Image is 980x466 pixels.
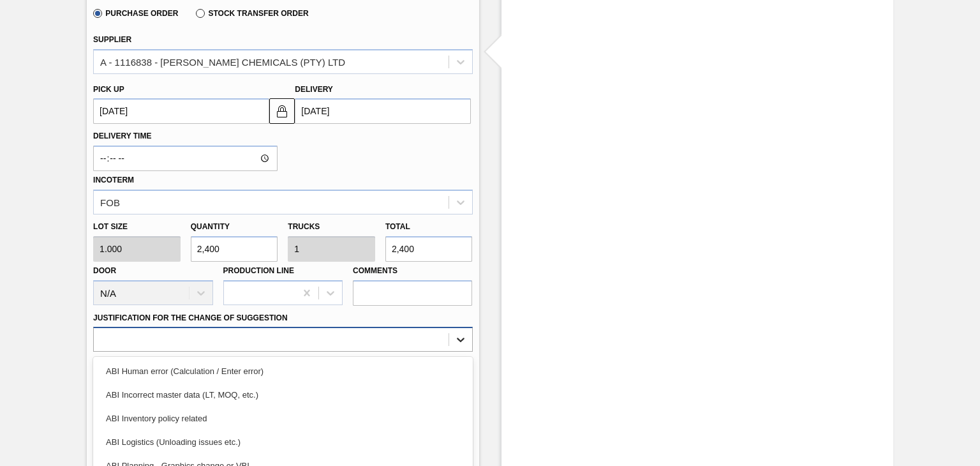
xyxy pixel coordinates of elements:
[93,355,472,373] label: Observation
[269,98,295,124] button: locked
[93,35,131,44] label: Supplier
[93,359,472,383] div: ABI Human error (Calculation / Enter error)
[223,266,294,275] label: Production Line
[295,98,471,124] input: mm/dd/yyyy
[196,9,308,18] label: Stock Transfer Order
[191,222,230,231] label: Quantity
[93,176,134,184] label: Incoterm
[100,56,345,67] div: A - 1116838 - [PERSON_NAME] CHEMICALS (PTY) LTD
[93,313,287,322] label: Justification for the Change of Suggestion
[274,103,290,119] img: locked
[93,218,181,236] label: Lot size
[100,197,120,207] div: FOB
[93,127,278,146] label: Delivery Time
[93,383,472,407] div: ABI Incorrect master data (LT, MOQ, etc.)
[93,430,472,454] div: ABI Logistics (Unloading issues etc.)
[93,9,178,18] label: Purchase Order
[93,98,269,124] input: mm/dd/yyyy
[353,262,472,280] label: Comments
[288,222,320,231] label: Trucks
[93,266,116,275] label: Door
[295,85,333,94] label: Delivery
[93,85,124,94] label: Pick up
[385,222,410,231] label: Total
[93,407,472,430] div: ABI Inventory policy related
